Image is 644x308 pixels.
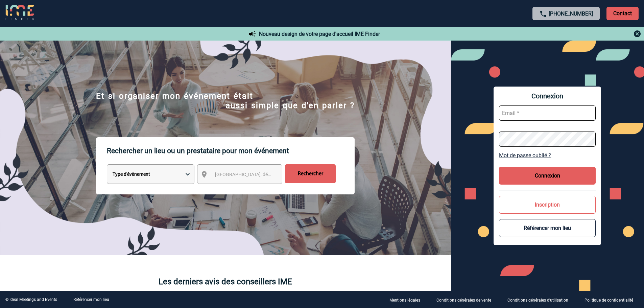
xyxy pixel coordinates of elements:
button: Inscription [499,196,596,214]
a: Conditions générales d'utilisation [502,297,579,303]
a: Conditions générales de vente [431,297,502,303]
button: Connexion [499,167,596,185]
a: [PHONE_NUMBER] [549,10,593,17]
p: Contact [606,7,639,20]
p: Conditions générales d'utilisation [507,298,568,303]
p: Conditions générales de vente [436,298,491,303]
p: Rechercher un lieu ou un prestataire pour mon événement [107,137,355,164]
a: Politique de confidentialité [579,297,644,303]
span: [GEOGRAPHIC_DATA], département, région... [215,172,309,177]
p: Mentions légales [389,298,420,303]
div: © Ideal Meetings and Events [5,297,57,302]
span: Connexion [499,92,596,100]
a: Mentions légales [384,297,431,303]
a: Référencer mon lieu [73,297,109,302]
input: Rechercher [285,164,336,183]
input: Email * [499,105,596,121]
img: call-24-px.png [539,10,547,18]
a: Mot de passe oublié ? [499,152,596,159]
p: Politique de confidentialité [585,298,633,303]
button: Référencer mon lieu [499,219,596,237]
